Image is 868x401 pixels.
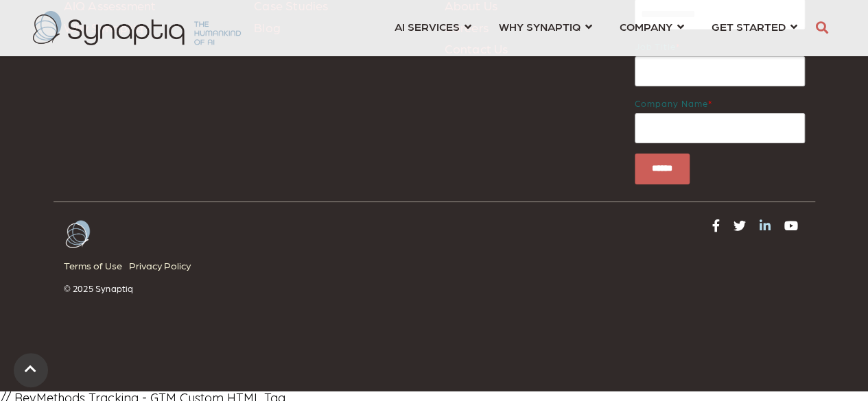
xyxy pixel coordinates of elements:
[620,14,684,39] a: COMPANY
[499,17,580,36] span: WHY SYNAPTIQ
[64,283,424,294] p: © 2025 Synaptiq
[64,256,424,283] div: Navigation Menu
[712,17,786,36] span: GET STARTED
[635,98,708,108] span: Company name
[395,17,460,36] span: AI SERVICES
[64,219,91,250] img: Arctic-White Butterfly logo
[33,11,241,45] img: synaptiq logo-2
[381,3,811,53] nav: menu
[499,14,592,39] a: WHY SYNAPTIQ
[395,14,471,39] a: AI SERVICES
[620,17,672,36] span: COMPANY
[712,14,797,39] a: GET STARTED
[129,256,198,275] a: Privacy Policy
[64,256,129,275] a: Terms of Use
